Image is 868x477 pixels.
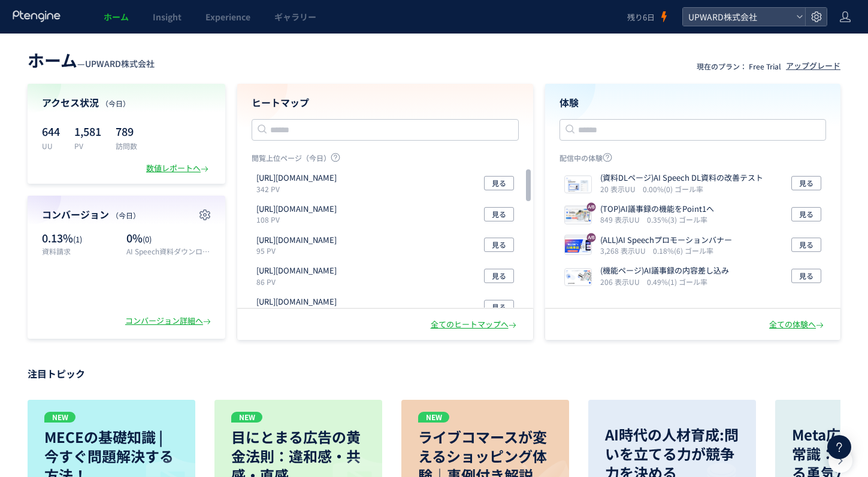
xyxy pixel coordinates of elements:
button: 見る [791,238,821,252]
button: 見る [791,207,821,221]
p: https://upward.jp/weblog/mapping-customer-information [256,296,337,308]
h4: ヒートマップ [252,96,519,110]
div: アップグレード [786,60,840,72]
p: 注目トピック [28,364,840,383]
p: PV [74,141,101,151]
span: 見る [799,269,813,283]
span: 見る [492,238,506,252]
img: e4a40bae7144b9045c6f0569816b0ee91757419893348.jpeg [565,207,591,224]
button: 見る [791,176,821,190]
p: NEW [231,412,262,423]
p: 1,581 [74,121,101,141]
p: 789 [116,121,137,141]
p: NEW [44,412,75,423]
button: 見る [484,269,514,283]
i: 206 表示UU [600,277,645,287]
p: 644 [42,121,60,141]
h4: 体験 [559,96,827,110]
i: 0.18%(6) ゴール率 [653,245,713,256]
p: https://corp.upward.jp/company [256,203,337,215]
span: UPWARD株式会社 [685,8,791,26]
span: ホーム [28,48,77,72]
p: (ALL)AI Speechプロモーションバナー [600,235,732,246]
p: 342 PV [256,184,341,194]
button: 見る [791,269,821,283]
span: ホーム [104,11,129,23]
i: 0.00%(0) ゴール率 [643,184,703,194]
p: 64 PV [256,308,341,318]
span: 見る [799,207,813,221]
div: 全てのヒートマップへ [431,319,519,330]
p: (機能ページ)AI議事録の内容差し込み [600,265,729,277]
p: (TOP)AI議事録の機能をPoint1へ [600,203,714,215]
span: （今日） [101,98,130,108]
p: 資料請求 [42,246,120,256]
p: AI Speech資料ダウンロード [126,246,211,256]
span: 見る [492,300,506,314]
img: 7f917b3cc4b865757abd46e3a7d20a3c1757417574010.jpeg [565,176,591,193]
i: 0.35%(3) ゴール率 [647,214,707,224]
p: 0.13% [42,230,120,246]
p: https://upward.jp/price [256,235,337,246]
p: 訪問数 [116,141,137,151]
span: Insight [153,11,182,23]
span: 見る [492,269,506,283]
p: https://upward.jp/function [256,265,337,277]
button: 見る [484,300,514,314]
span: UPWARD株式会社 [85,57,155,69]
span: (1) [73,233,82,245]
h4: アクセス状況 [42,96,211,110]
span: Experience [205,11,250,23]
p: 86 PV [256,277,341,287]
button: 見る [484,207,514,221]
img: ae8600c86565dbdc67bee0ae977d42bb1756953384005.jpeg [565,269,591,285]
p: (資料DLページ)AI Speech DL資料の改善テスト [600,172,763,184]
p: 108 PV [256,214,341,224]
p: NEW [418,412,449,423]
span: 見る [492,207,506,221]
p: 閲覧上位ページ（今日） [252,153,519,168]
div: 全ての体験へ [769,319,826,330]
i: 0.49%(1) ゴール率 [647,277,707,287]
h4: コンバージョン [42,208,211,221]
button: 見る [484,238,514,252]
i: 20 表示UU [600,184,640,194]
span: （今日） [111,210,140,220]
span: 残り6日 [627,11,655,23]
p: 配信中の体験 [559,153,827,168]
button: 見る [484,176,514,190]
span: 見る [799,238,813,252]
span: 見る [799,176,813,190]
p: UU [42,141,60,151]
div: 数値レポートへ [146,163,211,174]
span: (0) [143,233,152,245]
i: 849 表示UU [600,214,645,224]
div: — [28,48,155,72]
p: 0% [126,230,211,246]
div: コンバージョン詳細へ [125,315,213,327]
img: eecdc816ec186595bf06a26b7ea153e51757417849160.png [565,238,591,254]
p: 95 PV [256,245,341,256]
span: 見る [492,176,506,190]
p: https://upward.jp [256,172,337,184]
p: 現在のプラン： Free Trial [697,61,781,71]
i: 3,268 表示UU [600,245,651,256]
span: ギャラリー [274,11,316,23]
